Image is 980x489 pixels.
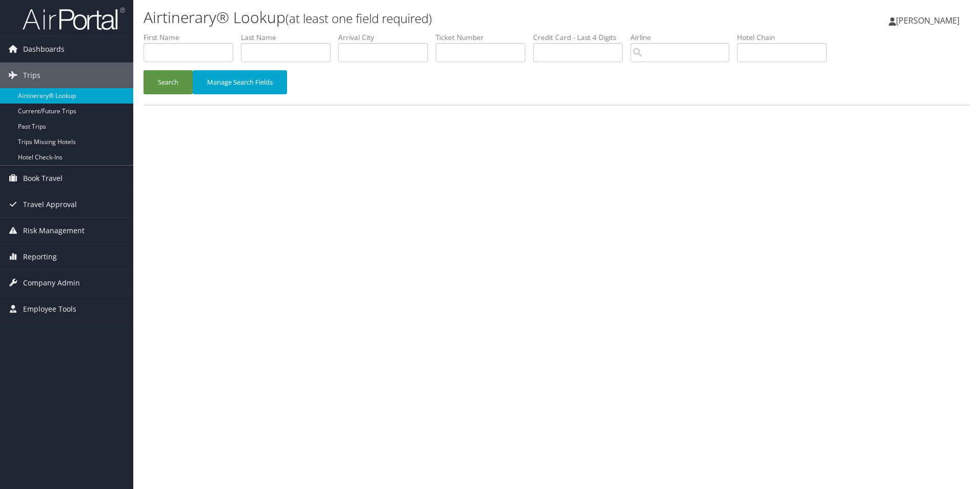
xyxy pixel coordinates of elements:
small: (at least one field required) [285,10,432,27]
span: Book Travel [23,166,63,191]
label: First Name [144,32,241,43]
span: Travel Approval [23,192,77,217]
span: Company Admin [23,270,80,296]
label: Arrival City [338,32,436,43]
img: airportal-logo.png [23,7,125,31]
label: Last Name [241,32,338,43]
label: Credit Card - Last 4 Digits [533,32,630,43]
span: Reporting [23,244,57,270]
span: Employee Tools [23,296,76,322]
label: Hotel Chain [737,32,834,43]
span: [PERSON_NAME] [896,15,959,26]
span: Dashboards [23,36,65,62]
button: Search [144,70,193,94]
span: Trips [23,63,40,88]
span: Risk Management [23,218,85,243]
label: Airline [630,32,737,43]
button: Manage Search Fields [193,70,287,94]
h1: Airtinerary® Lookup [144,7,695,28]
a: [PERSON_NAME] [889,5,970,36]
label: Ticket Number [436,32,533,43]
